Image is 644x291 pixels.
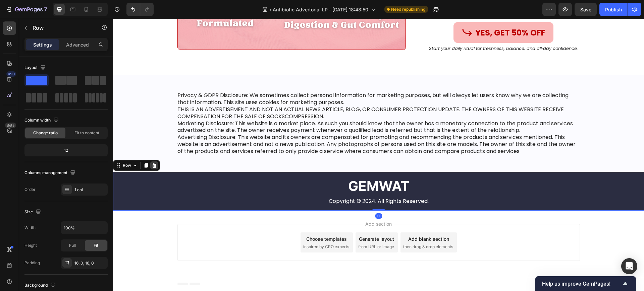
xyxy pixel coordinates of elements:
button: Show survey - Help us improve GemPages! [542,280,629,288]
button: Publish [599,3,628,16]
span: Save [580,7,591,12]
span: Fit [94,242,98,248]
span: Need republishing [391,6,425,12]
div: Size [24,208,42,217]
p: Privacy & GDPR Disclosure: We sometimes collect personal information for marketing purposes, but ... [64,73,467,136]
div: Row [8,144,19,150]
div: 0 [262,195,269,200]
p: Copyright © 2024. All Rights Reserved. [58,179,473,186]
div: Choose templates [193,217,234,224]
span: then drag & drop elements [290,225,340,231]
i: Start your daily ritual for freshness, balance, and all‑day confidence. [316,26,465,33]
span: Antibiotic Advertorial LP - [DATE] 18:48:50 [273,6,368,13]
div: Layout [24,63,47,72]
div: 1 col [74,187,106,193]
input: Auto [61,222,107,234]
span: Change ratio [33,130,58,136]
div: Beta [5,123,16,128]
button: Save [575,3,597,16]
button: 7 [3,3,50,16]
div: Width [24,225,36,231]
div: Open Intercom Messenger [621,258,637,274]
span: Help us improve GemPages! [542,281,621,287]
div: Generate layout [246,217,281,224]
span: Full [69,242,76,248]
div: Add blank section [295,217,336,224]
div: Order [24,187,36,193]
p: 7 [44,5,47,13]
div: Columns management [24,168,77,177]
div: 450 [6,71,16,77]
span: inspired by CRO experts [190,225,236,231]
div: Column width [24,116,60,125]
div: Background [24,281,57,290]
div: Padding [24,260,40,266]
div: Height [24,242,37,248]
span: from URL or image [245,225,281,231]
div: Undo/Redo [126,3,154,16]
div: 12 [26,146,106,155]
div: Publish [605,6,622,13]
p: Advanced [66,41,89,48]
span: Fit to content [74,130,99,136]
span: / [270,6,271,13]
img: gempages_432750572815254551-0649ba2f-c4f4-44b6-94b7-60d361818c07.png [235,162,296,172]
div: 16, 0, 16, 0 [74,260,106,266]
p: Row [33,24,90,32]
span: Add section [250,202,281,209]
p: Settings [33,41,52,48]
iframe: Design area [113,19,644,291]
